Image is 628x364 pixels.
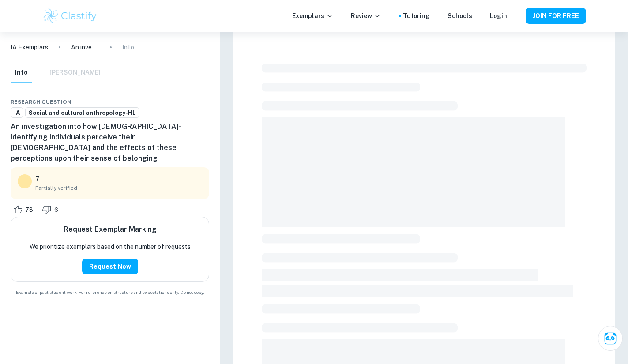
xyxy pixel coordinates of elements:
div: Share [176,97,183,107]
span: IA [11,109,23,117]
h6: Request Exemplar Marking [64,224,157,235]
a: Login [490,11,507,21]
img: Clastify logo [42,7,98,25]
button: Ask Clai [598,326,623,351]
span: 73 [20,206,38,214]
a: Social and cultural anthropology-HL [25,107,139,118]
p: Review [351,11,381,21]
p: We prioritize exemplars based on the number of requests [30,242,191,251]
div: Bookmark [193,97,200,107]
div: Dislike [40,203,63,217]
div: Report issue [202,97,209,107]
p: Info [122,42,134,52]
button: Info [11,63,32,83]
p: 7 [35,174,39,184]
a: Schools [447,11,472,21]
h6: An investigation into how [DEMOGRAPHIC_DATA]-identifying individuals perceive their [DEMOGRAPHIC_... [11,121,209,164]
p: Exemplars [292,11,333,21]
p: An investigation into how [DEMOGRAPHIC_DATA]-identifying individuals perceive their [DEMOGRAPHIC_... [71,42,99,52]
button: Request Now [82,259,138,274]
div: Like [11,203,38,217]
span: Partially verified [35,184,202,192]
button: JOIN FOR FREE [526,8,586,24]
span: 6 [49,206,63,214]
a: IA Exemplars [11,42,48,52]
a: Tutoring [403,11,430,21]
span: Example of past student work. For reference on structure and expectations only. Do not copy. [11,289,209,296]
span: Research question [11,98,71,106]
button: Help and Feedback [514,14,519,18]
span: Social and cultural anthropology-HL [26,109,139,117]
div: Download [184,97,192,107]
a: IA [11,107,23,118]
